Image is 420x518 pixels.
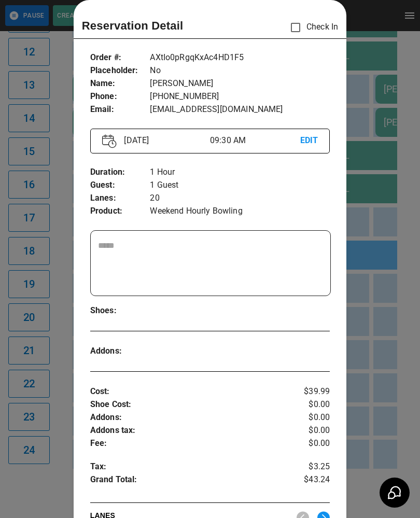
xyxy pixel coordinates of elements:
[90,179,150,192] p: Guest :
[90,345,150,358] p: Addons :
[90,64,150,77] p: Placeholder :
[150,103,330,116] p: [EMAIL_ADDRESS][DOMAIN_NAME]
[150,205,330,218] p: Weekend Hourly Bowling
[300,134,318,147] p: EDIT
[90,77,150,90] p: Name :
[90,103,150,116] p: Email :
[290,460,330,473] p: $3.25
[150,192,330,205] p: 20
[90,424,290,437] p: Addons tax :
[90,385,290,398] p: Cost :
[150,179,330,192] p: 1 Guest
[90,460,290,473] p: Tax :
[90,166,150,179] p: Duration :
[290,437,330,450] p: $0.00
[150,77,330,90] p: [PERSON_NAME]
[150,90,330,103] p: [PHONE_NUMBER]
[150,64,330,77] p: No
[90,398,290,411] p: Shoe Cost :
[90,304,150,317] p: Shoes :
[120,134,210,147] p: [DATE]
[290,473,330,489] p: $43.24
[90,192,150,205] p: Lanes :
[90,411,290,424] p: Addons :
[90,437,290,450] p: Fee :
[290,424,330,437] p: $0.00
[210,134,300,147] p: 09:30 AM
[90,473,290,489] p: Grand Total :
[150,51,330,64] p: AXtIo0pRgqKxAc4HD1F5
[285,17,338,38] p: Check In
[90,51,150,64] p: Order # :
[290,385,330,398] p: $39.99
[90,90,150,103] p: Phone :
[82,17,184,34] p: Reservation Detail
[102,134,117,148] img: Vector
[90,205,150,218] p: Product :
[290,398,330,411] p: $0.00
[150,166,330,179] p: 1 Hour
[290,411,330,424] p: $0.00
